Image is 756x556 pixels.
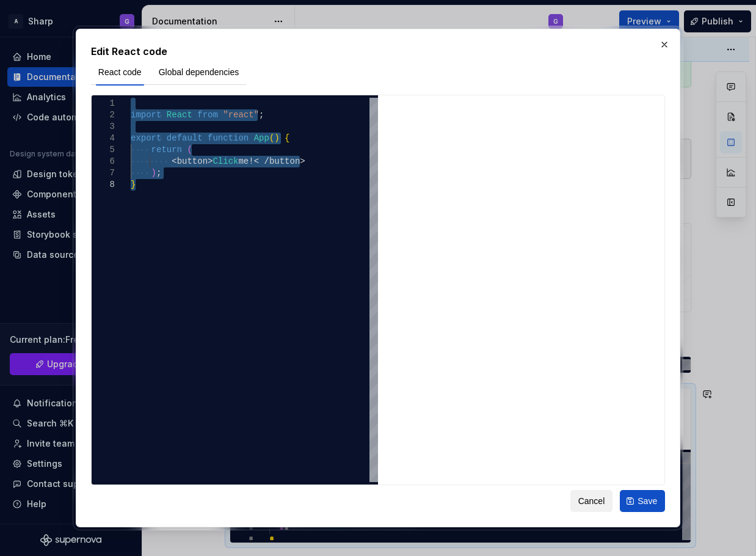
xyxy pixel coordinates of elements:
[92,144,115,156] div: 5
[578,495,605,507] span: Cancel
[151,59,247,84] div: Global dependencies
[167,133,203,143] span: default
[197,110,218,120] span: from
[269,156,300,166] span: button
[620,490,665,512] button: Save
[176,156,207,166] span: button
[208,133,249,143] span: function
[151,145,181,155] span: return
[92,109,115,121] div: 2
[378,95,664,485] iframe: Sandpack Preview
[285,133,289,143] span: {
[159,66,239,78] span: Global dependencies
[223,110,259,120] span: "react"
[172,156,176,166] span: <
[300,156,305,166] span: >
[151,61,247,83] button: Global dependencies
[249,156,259,166] span: !<
[238,156,249,166] span: me
[264,156,269,166] span: /
[259,110,264,120] span: ;
[92,179,115,191] div: 8
[570,490,613,512] button: Cancel
[269,133,274,143] span: (
[91,44,665,59] h2: Edit React code
[151,168,156,178] span: )
[98,66,142,78] span: React code
[187,145,192,155] span: (
[92,121,115,133] div: 3
[274,133,279,143] span: )
[208,156,213,166] span: >
[156,168,161,178] span: ;
[92,133,115,144] div: 4
[92,167,115,179] div: 7
[213,156,238,166] span: Click
[91,61,149,83] button: React code
[92,98,115,109] div: 1
[91,59,149,84] div: React code
[92,156,115,167] div: 6
[131,110,161,120] span: import
[131,180,136,189] span: }
[253,133,269,143] span: App
[167,110,192,120] span: React
[131,133,161,143] span: export
[638,495,657,507] span: Save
